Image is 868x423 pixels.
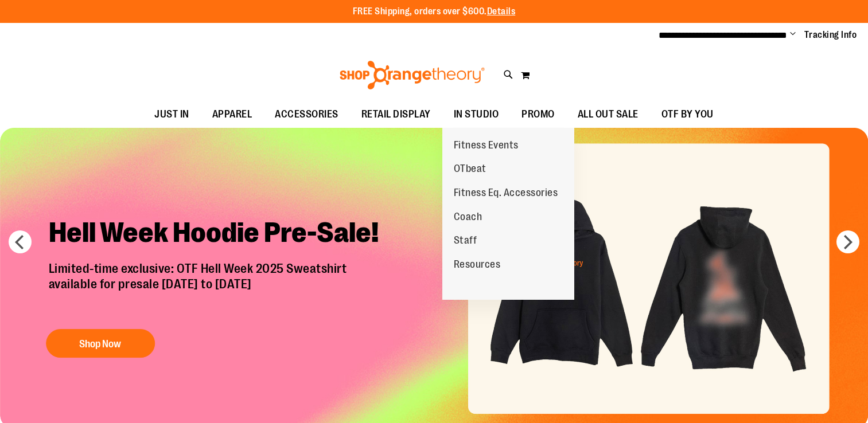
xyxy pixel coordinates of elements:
button: Shop Now [46,329,155,358]
button: next [836,230,859,253]
button: prev [9,230,32,253]
img: Shop Orangetheory [338,61,486,89]
span: APPAREL [212,101,252,127]
span: PROMO [521,101,555,127]
span: Resources [454,258,501,273]
span: Fitness Eq. Accessories [454,187,558,201]
span: IN STUDIO [454,101,499,127]
h2: Hell Week Hoodie Pre-Sale! [40,207,399,262]
button: Account menu [790,29,796,41]
p: Limited-time exclusive: OTF Hell Week 2025 Sweatshirt available for presale [DATE] to [DATE] [40,262,399,318]
span: RETAIL DISPLAY [361,101,431,127]
span: OTbeat [454,163,486,177]
span: Staff [454,234,477,249]
span: Fitness Events [454,139,519,154]
span: OTF BY YOU [661,101,714,127]
span: ALL OUT SALE [578,101,639,127]
p: FREE Shipping, orders over $600. [353,5,516,18]
a: Tracking Info [804,29,857,41]
a: Details [487,6,516,17]
span: ACCESSORIES [275,101,338,127]
span: Coach [454,211,482,225]
span: JUST IN [154,101,189,127]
